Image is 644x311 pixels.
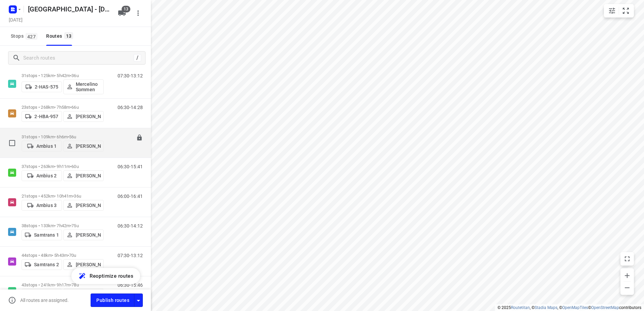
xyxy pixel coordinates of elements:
span: 70u [69,253,76,258]
p: 06:30-15:46 [118,282,143,288]
p: 31 stops • 125km • 5h42m [22,73,104,78]
button: [PERSON_NAME] [63,141,104,151]
button: Fit zoom [619,4,633,18]
div: small contained button group [604,4,634,18]
button: More [131,6,145,20]
button: 2-HAS-575 [22,81,62,92]
span: Publish routes [96,296,129,305]
p: 07:30-13:12 [118,73,143,78]
span: 78u [71,282,78,287]
span: 56u [69,134,76,139]
p: 43 stops • 241km • 9h17m [22,282,104,287]
span: • [72,194,74,199]
p: 2-HAS-575 [35,84,58,90]
a: OpenMapTiles [562,305,588,310]
p: 06:30-14:12 [118,223,143,229]
p: All routes are assigned. [20,298,69,303]
p: Ambius 2 [36,173,57,178]
p: Samtrans 1 [34,232,59,238]
button: Ambius 1 [22,141,62,151]
p: Ambius 1 [36,143,57,149]
button: [PERSON_NAME] [63,200,104,211]
p: 07:30-13:12 [118,253,143,258]
span: 60u [71,164,78,169]
span: 36u [74,194,81,199]
button: Lock route [136,134,143,142]
span: • [70,164,71,169]
div: Driver app settings [134,296,142,304]
span: Stops [11,32,39,40]
button: Samtrans 1 [22,230,62,240]
p: 21 stops • 452km • 10h41m [22,194,104,199]
span: Select [5,136,19,150]
a: OpenStreetMap [591,305,619,310]
span: 75u [71,223,78,228]
button: [PERSON_NAME] [63,111,104,122]
p: Mercelino Sommen [76,81,101,92]
p: 06:00-16:41 [118,194,143,199]
p: [PERSON_NAME] [76,173,101,178]
button: Publish routes [91,293,134,307]
p: 44 stops • 48km • 5h43m [22,253,104,258]
span: 66u [71,105,78,110]
h5: Rename [25,4,112,14]
span: 36u [71,73,78,78]
button: Map settings [605,4,619,18]
button: Ambius 3 [22,200,62,211]
span: 13 [122,6,130,12]
p: 06:30-15:41 [118,164,143,169]
p: [PERSON_NAME] [76,262,101,267]
button: Ambius 2 [22,170,62,181]
p: 31 stops • 109km • 6h6m [22,134,104,139]
p: 2-HBA-957 [34,114,58,119]
p: 06:30-14:28 [118,105,143,110]
button: Reoptimize routes [71,268,140,284]
span: Reoptimize routes [90,272,133,280]
button: [PERSON_NAME] [63,259,104,270]
button: [PERSON_NAME] [63,230,104,240]
p: Ambius 3 [36,203,57,208]
button: 13 [115,6,129,20]
span: • [70,73,71,78]
span: • [68,253,69,258]
span: • [70,105,71,110]
p: [PERSON_NAME] [76,114,101,119]
p: 37 stops • 263km • 9h11m [22,164,104,169]
div: Routes [46,32,75,40]
button: Mercelino Sommen [63,79,104,94]
span: • [70,282,71,287]
p: 38 stops • 133km • 7h42m [22,223,104,228]
p: [PERSON_NAME] [76,203,101,208]
button: [PERSON_NAME] [63,170,104,181]
input: Search routes [23,53,134,63]
span: • [70,223,71,228]
a: Stadia Maps [535,305,557,310]
button: 2-HBA-957 [22,111,62,122]
p: 23 stops • 268km • 7h58m [22,105,104,110]
p: [PERSON_NAME] [76,232,101,238]
span: 427 [26,33,37,40]
li: © 2025 , © , © © contributors [497,305,641,310]
h5: Project date [6,16,25,24]
div: / [134,54,141,62]
span: • [68,134,69,139]
button: Samtrans 2 [22,259,62,270]
p: Samtrans 2 [34,262,59,267]
span: 13 [64,32,73,39]
a: Routetitan [511,305,530,310]
p: [PERSON_NAME] [76,143,101,149]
